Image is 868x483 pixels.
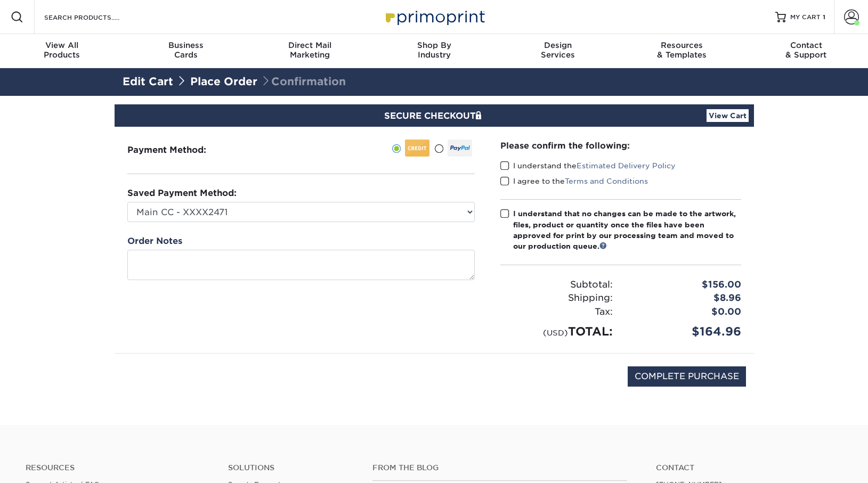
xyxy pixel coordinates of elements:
a: Terms and Conditions [565,177,648,185]
a: Place Order [190,75,257,88]
span: Design [496,40,620,50]
div: $8.96 [621,291,749,305]
div: Shipping: [492,291,621,305]
label: I agree to the [500,176,648,186]
h3: Payment Method: [127,145,232,155]
span: Shop By [372,40,496,50]
img: Primoprint [381,5,488,28]
div: I understand that no changes can be made to the artwork, files, product or quantity once the file... [513,208,741,252]
label: Saved Payment Method: [127,187,237,200]
div: $0.00 [621,305,749,319]
a: BusinessCards [124,34,248,68]
span: SECURE CHECKOUT [384,111,484,121]
div: Please confirm the following: [500,140,741,152]
div: Subtotal: [492,278,621,292]
input: SEARCH PRODUCTS..... [43,11,147,23]
a: Direct MailMarketing [248,34,372,68]
h4: Resources [26,463,212,472]
a: Resources& Templates [620,34,744,68]
div: Services [496,40,620,60]
span: Confirmation [261,75,346,88]
a: View Cart [707,109,749,122]
h4: From the Blog [372,463,627,472]
input: COMPLETE PURCHASE [628,366,746,387]
h4: Solutions [228,463,356,472]
div: Marketing [248,40,372,60]
label: Order Notes [127,235,182,248]
div: Cards [124,40,248,60]
a: Shop ByIndustry [372,34,496,68]
span: 1 [823,13,825,21]
span: Direct Mail [248,40,372,50]
label: I understand the [500,160,676,171]
div: $156.00 [621,278,749,292]
a: DesignServices [496,34,620,68]
a: Edit Cart [123,75,173,88]
div: & Templates [620,40,744,60]
a: Contact& Support [744,34,868,68]
a: Contact [656,463,842,472]
small: (USD) [543,328,568,337]
span: Resources [620,40,744,50]
span: Business [124,40,248,50]
div: TOTAL: [492,323,621,340]
div: $164.96 [621,323,749,340]
div: Industry [372,40,496,60]
span: MY CART [790,13,821,22]
a: Estimated Delivery Policy [577,161,676,170]
div: & Support [744,40,868,60]
span: Contact [744,40,868,50]
div: Tax: [492,305,621,319]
